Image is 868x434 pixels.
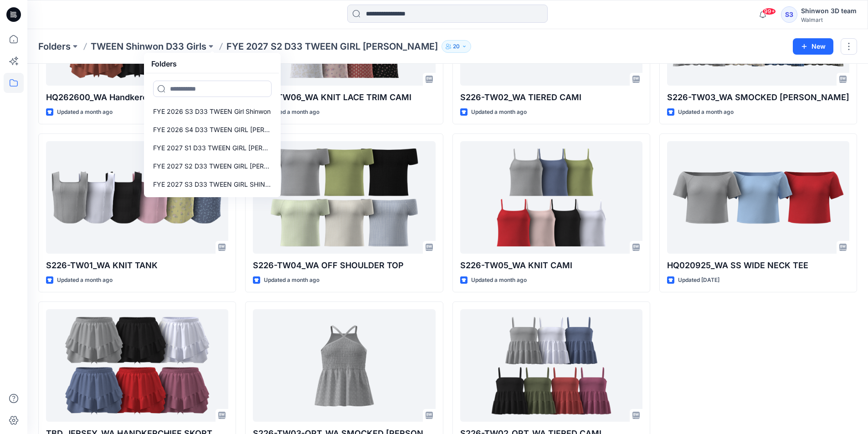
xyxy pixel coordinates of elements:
p: FYE 2027 S1 D33 TWEEN GIRL [PERSON_NAME] [153,143,272,153]
p: Updated a month ago [57,276,113,285]
h5: Folders [146,55,182,73]
p: S226-TW02_WA TIERED CAMI [460,91,642,104]
p: FYE 2026 S4 D33 TWEEN GIRL [PERSON_NAME] [153,124,272,135]
p: HQ262600_WA Handkerchief Skort [46,91,228,104]
a: FYE 2026 S4 D33 TWEEN GIRL [PERSON_NAME] [148,121,277,139]
p: S226-TW03_WA SMOCKED [PERSON_NAME] [667,91,849,104]
p: Updated [DATE] [678,276,719,285]
p: S226-TW05_WA KNIT CAMI [460,259,642,272]
a: S226-TW01_WA KNIT TANK [46,141,228,254]
a: HQ020925_WA SS WIDE NECK TEE [667,141,849,254]
p: 20 [453,41,460,51]
p: Updated a month ago [264,276,319,285]
a: TWEEN Shinwon D33 Girls [91,40,206,53]
a: FYE 2026 S3 D33 TWEEN Girl Shinwon [148,102,277,121]
a: S226-TW04_WA OFF SHOULDER TOP [253,141,435,254]
p: S226-TW06_WA KNIT LACE TRIM CAMI [253,91,435,104]
button: New [793,38,833,55]
p: FYE 2027 S2 D33 TWEEN GIRL [PERSON_NAME] [153,161,272,172]
div: Walmart [801,16,857,23]
p: S226-TW04_WA OFF SHOULDER TOP [253,259,435,272]
div: S3 [781,6,797,23]
p: HQ020925_WA SS WIDE NECK TEE [667,259,849,272]
p: Updated a month ago [471,276,527,285]
a: TBD_JERSEY_WA HANDKERCHIEF SKORT [46,309,228,422]
a: FYE 2027 S3 D33 TWEEN GIRL SHINWON [148,175,277,194]
p: FYE 2027 S3 D33 TWEEN GIRL SHINWON [153,179,272,190]
div: Shinwon 3D team [801,5,857,16]
p: S226-TW01_WA KNIT TANK [46,259,228,272]
p: Updated a month ago [264,107,319,117]
a: S226-TW02_OPT_WA TIERED CAMI [460,309,642,422]
a: FYE 2027 S2 D33 TWEEN GIRL [PERSON_NAME] [148,157,277,175]
a: S226-TW03-OPT_WA SMOCKED HALTER CAMI [253,309,435,422]
p: FYE 2027 S2 D33 TWEEN GIRL [PERSON_NAME] [226,40,438,53]
p: Updated a month ago [57,107,113,117]
p: FYE 2026 S3 D33 TWEEN Girl Shinwon [153,106,271,117]
p: Updated a month ago [678,107,734,117]
span: 99+ [762,8,776,15]
button: 20 [442,40,471,53]
p: Updated a month ago [471,107,527,117]
a: FYE 2027 S1 D33 TWEEN GIRL [PERSON_NAME] [148,139,277,157]
a: Folders [38,40,71,53]
a: S226-TW05_WA KNIT CAMI [460,141,642,254]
